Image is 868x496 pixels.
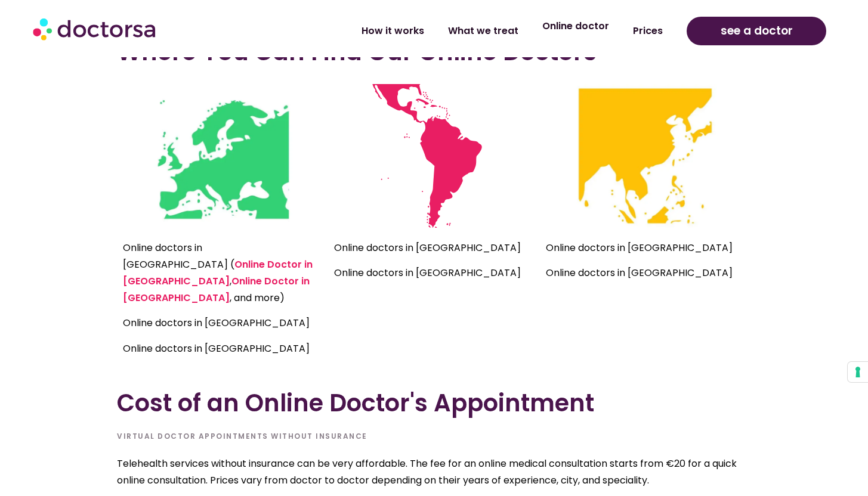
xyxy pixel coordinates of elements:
a: What we treat [436,17,530,45]
img: Mini map of the countries where Doctorsa is available - Southeast Asia [573,84,717,228]
h2: Where You Can Find Our Online Doctors [117,38,751,66]
p: Online doctors in [GEOGRAPHIC_DATA] ( , , and more) [123,240,322,306]
nav: Menu [230,17,675,45]
h6: Virtual Doctor Appointments Without Insurance​ [117,429,751,444]
p: Online doctors in [GEOGRAPHIC_DATA] [334,240,533,256]
p: Online doctors in [GEOGRAPHIC_DATA] [123,340,322,357]
p: Online doctors in [GEOGRAPHIC_DATA] [334,265,533,281]
button: Your consent preferences for tracking technologies [848,362,868,382]
p: Online doctors in [GEOGRAPHIC_DATA] [123,315,322,331]
img: Mini map of the countries where Doctorsa is available - Latin America [362,84,506,228]
img: Mini map of the countries where Doctorsa is available - Europe, UK and Turkey [151,84,295,228]
p: Online doctors in [GEOGRAPHIC_DATA] [546,265,745,281]
a: How it works [350,17,436,45]
a: Prices [621,17,675,45]
a: Online doctor [530,13,621,40]
p: Telehealth services without insurance can be very affordable. The fee for an online medical consu... [117,455,751,489]
h2: Cost of an Online Doctor's Appointment [117,389,751,417]
span: see a doctor [721,21,793,41]
p: Online doctors in [GEOGRAPHIC_DATA] [546,240,745,256]
a: see a doctor [687,17,827,45]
